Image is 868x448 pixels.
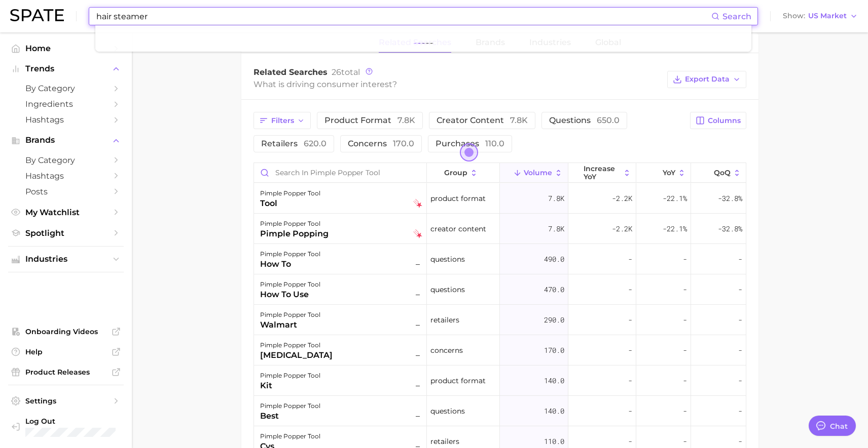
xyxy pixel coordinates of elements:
[25,84,106,93] span: by Category
[260,349,333,361] div: [MEDICAL_DATA]
[663,192,687,205] span: -22.1%
[628,344,632,356] span: -
[597,115,620,125] span: 650.0
[485,139,504,148] span: 110.0
[628,375,632,387] span: -
[667,71,746,88] button: Export Data
[628,314,632,326] span: -
[718,192,742,205] span: -32.8%
[544,253,564,265] span: 490.0
[254,365,746,396] button: pimple popper toolkit–product format140.0---
[95,8,711,25] input: Search here for a brand, industry, or ingredient
[8,61,124,76] button: Trends
[683,314,687,326] span: -
[544,283,564,296] span: 470.0
[271,116,294,125] span: Filters
[348,139,414,148] span: concerns
[260,289,320,301] div: how to use
[628,283,632,296] span: -
[8,324,124,339] a: Onboarding Videos
[808,13,847,19] span: US Market
[25,44,106,53] span: Home
[254,67,328,77] span: Related Searches
[8,152,124,168] a: by Category
[413,410,422,422] span: –
[430,344,463,356] span: concerns
[8,184,124,199] a: Posts
[413,319,422,331] span: –
[25,255,106,264] span: Industries
[260,197,320,210] div: tool
[500,163,568,183] button: Volume
[714,169,731,177] span: QoQ
[683,344,687,356] span: -
[25,327,106,336] span: Onboarding Videos
[8,252,124,267] button: Industries
[260,339,333,351] div: pimple popper tool
[584,165,621,181] span: increase YoY
[25,347,106,356] span: Help
[260,218,329,230] div: pimple popper tool
[25,368,106,377] span: Product Releases
[430,253,465,265] span: questions
[8,168,124,184] a: Hashtags
[738,314,742,326] span: -
[683,283,687,296] span: -
[612,192,632,205] span: -2.2k
[254,244,746,274] button: pimple popper toolhow to–questions490.0---
[685,75,730,84] span: Export Data
[718,223,742,235] span: -32.8%
[628,405,632,417] span: -
[260,228,329,240] div: pimple popping
[260,278,320,291] div: pimple popper tool
[460,143,478,161] button: Open the dialog
[254,214,746,244] button: pimple popper toolpimple poppingfalling starcreator content7.8k-2.2k-22.1%-32.8%
[304,139,327,148] span: 620.0
[324,115,415,125] span: product format
[612,223,632,235] span: -2.2k
[738,344,742,356] span: -
[722,12,751,21] span: Search
[663,169,675,177] span: YoY
[430,192,486,205] span: product format
[254,396,746,426] button: pimple popper toolbest–questions140.0---
[524,169,552,177] span: Volume
[413,258,422,270] span: –
[8,40,124,56] a: Home
[636,163,691,183] button: YoY
[8,225,124,241] a: Spotlight
[437,115,528,125] span: creator content
[738,435,742,447] span: -
[544,314,564,326] span: 290.0
[510,115,528,125] span: 7.8k
[332,67,360,77] span: total
[261,139,327,148] span: retailers
[683,375,687,387] span: -
[549,115,620,125] span: questions
[25,228,106,238] span: Spotlight
[548,192,564,205] span: 7.8k
[260,258,320,270] div: how to
[628,435,632,447] span: -
[780,10,860,23] button: ShowUS Market
[544,405,564,417] span: 140.0
[544,375,564,387] span: 140.0
[260,319,320,331] div: walmart
[548,223,564,235] span: 7.8k
[25,417,118,426] span: Log Out
[8,80,124,96] a: by Category
[738,283,742,296] span: -
[25,187,106,196] span: Posts
[25,155,106,165] span: by Category
[708,116,741,125] span: Columns
[544,344,564,356] span: 170.0
[427,163,500,183] button: group
[254,305,746,335] button: pimple popper toolwalmart–retailers290.0---
[8,364,124,380] a: Product Releases
[738,253,742,265] span: -
[332,67,341,77] span: 26
[397,115,415,125] span: 7.8k
[413,380,422,392] span: –
[260,410,320,422] div: best
[254,335,746,365] button: pimple popper tool[MEDICAL_DATA]–concerns170.0---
